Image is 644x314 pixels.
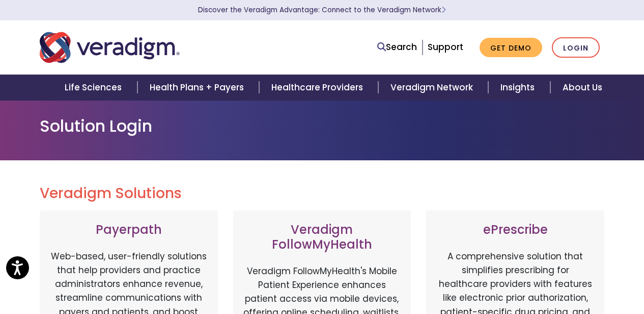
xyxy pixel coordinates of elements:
[40,31,180,64] img: Veradigm logo
[428,41,463,53] a: Support
[378,75,488,101] a: Veradigm Network
[488,75,550,101] a: Insights
[436,223,594,237] h3: ePrescribe
[50,223,208,237] h3: Payerpath
[377,40,417,54] a: Search
[137,75,259,101] a: Health Plans + Payers
[40,116,605,136] h1: Solution Login
[243,223,401,252] h3: Veradigm FollowMyHealth
[52,75,137,101] a: Life Sciences
[550,75,614,101] a: About Us
[441,5,446,15] span: Learn More
[198,5,446,15] a: Discover the Veradigm Advantage: Connect to the Veradigm NetworkLearn More
[480,38,542,58] a: Get Demo
[552,37,600,58] a: Login
[259,75,378,101] a: Healthcare Providers
[40,185,605,202] h2: Veradigm Solutions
